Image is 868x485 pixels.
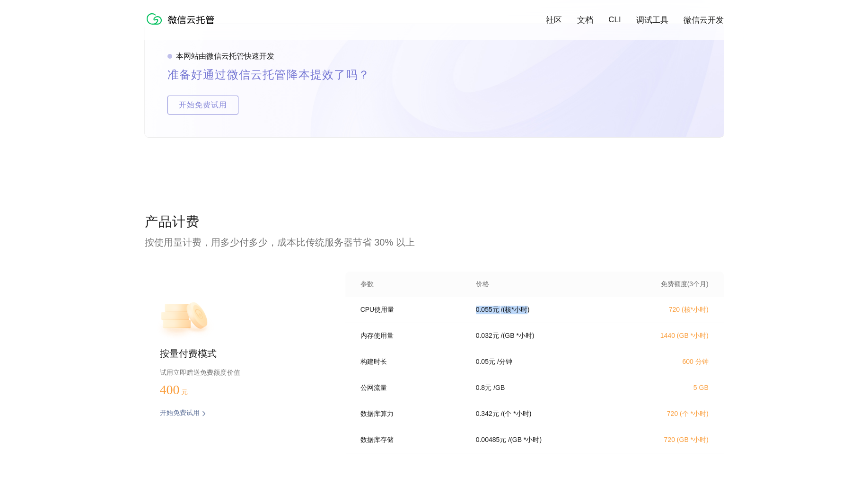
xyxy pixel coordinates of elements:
p: 400 [160,382,207,397]
p: 本网站由微信云托管快速开发 [176,52,274,62]
a: CLI [608,15,621,25]
a: 社区 [546,15,562,26]
p: 数据库算力 [360,410,463,418]
a: 微信云托管 [145,22,220,30]
p: 公网流量 [360,384,463,392]
p: 5 GB [625,384,709,391]
p: 开始免费试用 [160,409,200,418]
p: 免费额度(3个月) [625,280,709,289]
p: 0.00485 元 [476,436,507,444]
p: 0.032 元 [476,332,499,340]
p: 价格 [476,280,489,289]
span: 元 [181,388,188,396]
p: 720 (核*小时) [625,306,709,314]
p: 参数 [360,280,463,289]
p: 构建时长 [360,358,463,366]
p: 产品计费 [145,213,724,232]
p: 720 (GB *小时) [625,436,709,444]
p: 0.055 元 [476,306,499,314]
p: 按量付费模式 [160,347,315,361]
p: 试用立即赠送免费额度价值 [160,366,315,379]
p: 1440 (GB *小时) [625,332,709,340]
img: 微信云托管 [145,9,220,28]
p: / (GB *小时) [501,332,535,340]
p: 0.8 元 [476,384,491,392]
a: 调试工具 [636,15,668,26]
a: 微信云开发 [684,15,724,26]
p: 准备好通过微信云托管降本提效了吗？ [167,65,393,84]
p: 数据库存储 [360,436,463,444]
p: 0.05 元 [476,358,495,366]
p: CPU使用量 [360,306,463,314]
p: / 分钟 [497,358,512,366]
p: 按使用量计费，用多少付多少，成本比传统服务器节省 30% 以上 [145,236,724,249]
p: / GB [493,384,505,392]
p: 720 (个 *小时) [625,410,709,418]
p: / (核*小时) [501,306,530,314]
p: 600 分钟 [625,358,709,366]
p: 内存使用量 [360,332,463,340]
p: / (GB *小时) [508,436,542,444]
span: 开始免费试用 [168,96,238,115]
p: 0.342 元 [476,410,499,418]
a: 文档 [577,15,593,26]
p: / (个 *小时) [501,410,532,418]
